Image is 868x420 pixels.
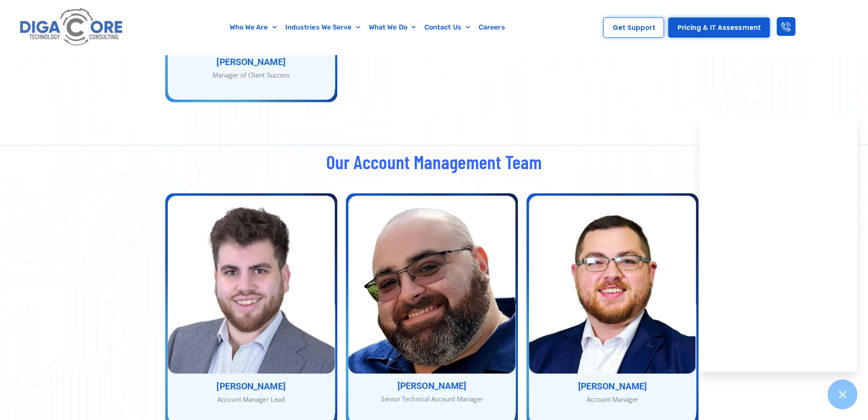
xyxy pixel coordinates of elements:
[529,394,696,404] div: Account Manager
[168,58,335,67] h3: [PERSON_NAME]
[612,24,655,31] span: Get Support
[677,24,760,31] span: Pricing & IT Assessment
[668,18,769,38] a: Pricing & IT Assessment
[603,18,664,38] a: Get Support
[699,115,857,372] iframe: Chatgenie Messenger
[348,382,515,391] h3: [PERSON_NAME]
[168,196,335,373] img: Sammy-Lederer - Account Manager Lead
[326,150,542,173] span: Our Account Management Team
[17,4,126,50] img: Digacore logo 1
[529,382,696,391] h3: [PERSON_NAME]
[474,18,509,37] a: Careers
[168,382,335,391] h3: [PERSON_NAME]
[420,18,474,37] a: Contact Us
[225,18,281,37] a: Who We Are
[168,70,335,80] div: Manager of Client Success
[348,394,515,404] div: Senior Technical Account Manager
[170,18,565,37] nav: Menu
[348,196,515,373] img: Jason -Senior Technical Account Manager
[365,18,420,37] a: What We Do
[529,196,696,373] img: Micheal - Account Manager
[168,394,335,404] div: Account Manager Lead
[281,18,365,37] a: Industries We Serve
